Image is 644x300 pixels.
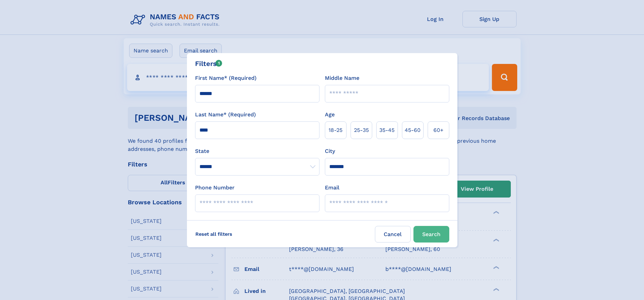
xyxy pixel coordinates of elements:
label: Last Name* (Required) [195,111,256,119]
span: 18‑25 [329,126,342,134]
span: 25‑35 [354,126,369,134]
label: Cancel [375,226,411,243]
div: Filters [195,59,222,69]
label: Reset all filters [191,226,237,242]
label: First Name* (Required) [195,74,257,82]
label: City [325,147,335,155]
span: 45‑60 [405,126,421,134]
label: Email [325,184,339,192]
label: Age [325,111,335,119]
label: Middle Name [325,74,359,82]
label: State [195,147,319,155]
span: 60+ [433,126,444,134]
span: 35‑45 [379,126,395,134]
label: Phone Number [195,184,235,192]
button: Search [413,226,449,243]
